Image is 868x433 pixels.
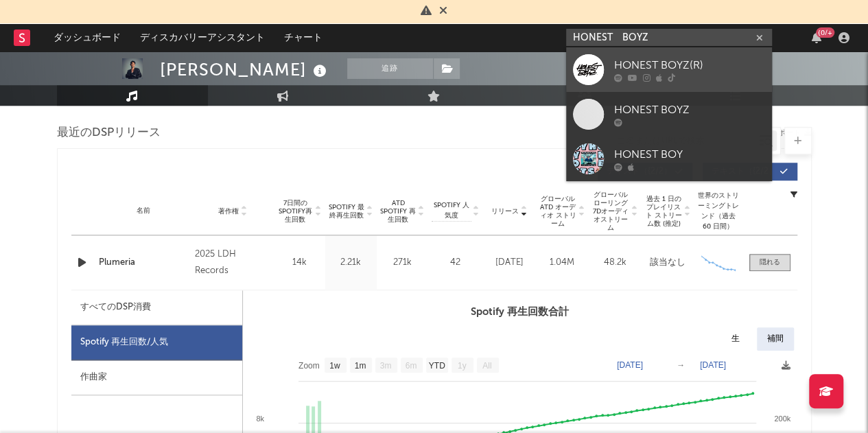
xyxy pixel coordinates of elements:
[277,199,314,224] span: 7日間のSpotify再生回数
[566,137,772,181] a: HONEST BOY
[757,327,794,351] div: 補間
[160,58,330,81] div: [PERSON_NAME]
[380,256,425,270] div: 271k
[218,207,239,215] span: 著作権
[380,199,417,224] span: ATD Spotify 再生回数
[256,414,264,423] text: 8k
[614,146,765,163] div: HONEST BOY
[80,299,151,316] div: すべてのDSP消費
[645,256,691,270] div: 該当なし
[428,361,445,371] text: YTD
[274,24,332,51] a: チャート
[99,206,189,216] div: 名前
[329,361,340,371] text: 1w
[645,195,683,228] span: 過去 1 日のプレイリスト ストリーム数 (推定)
[677,360,685,370] text: →
[617,360,643,370] text: [DATE]
[130,24,274,51] a: ディスカバリーアシスタント
[439,6,447,17] span: 却下する
[566,47,772,92] a: HONEST BOYZ(R)
[71,290,242,325] div: すべてのDSP消費
[566,92,772,137] a: HONEST BOYZ
[812,32,821,43] button: {0/+
[71,325,242,360] div: Spotify 再生回数/人気
[379,361,391,371] text: 3m
[298,361,320,371] text: Zoom
[700,360,726,370] text: [DATE]
[491,207,519,215] span: リリース
[71,360,242,395] div: 作曲家
[592,256,638,270] div: 48.2k
[539,256,585,270] div: 1.04M
[698,191,739,232] div: 世界のストリーミングトレンド（過去 60 日間）
[432,256,480,270] div: 42
[482,361,491,371] text: All
[243,304,797,320] h3: Spotify 再生回数合計
[195,246,270,279] div: 2025 LDH Records
[99,256,189,270] a: Plumeria
[614,57,765,73] div: HONEST BOYZ(R)
[816,27,834,38] div: {0/+
[566,29,772,46] input: アーティストを検索
[486,256,532,270] div: [DATE]
[457,361,466,371] text: 1y
[329,203,365,220] span: Spotify 最終再生回数
[57,125,161,141] span: 最近のDSPリリース
[329,256,373,270] div: 2.21k
[614,102,765,118] div: HONEST BOYZ
[277,256,322,270] div: 14k
[539,195,577,228] span: グローバル ATD オーディオ ストリーム
[354,361,366,371] text: 1m
[774,414,790,423] text: 200k
[347,58,433,79] button: 追跡
[721,327,750,351] div: 生
[432,200,471,221] span: Spotify 人気度
[405,361,417,371] text: 6m
[44,24,130,51] a: ダッシュボード
[592,191,630,232] span: グローバルローリング7Dオーディオストリーム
